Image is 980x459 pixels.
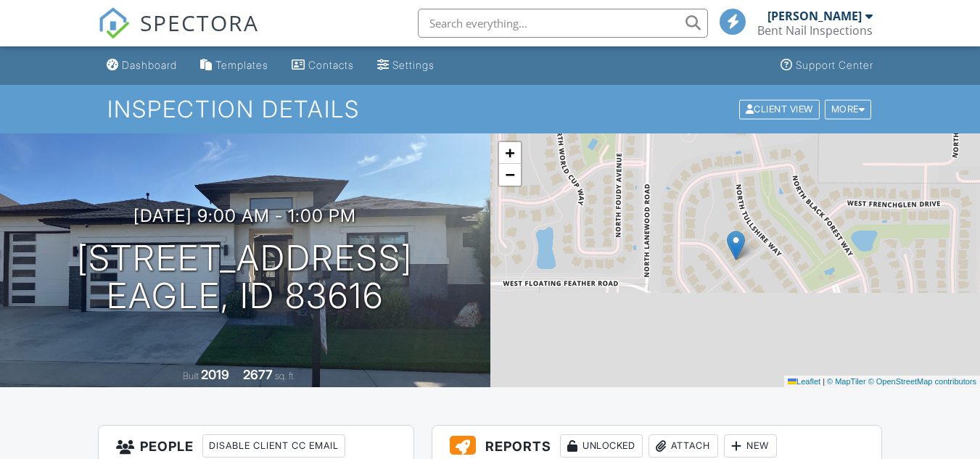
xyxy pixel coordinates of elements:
input: Search everything... [418,9,708,38]
a: Support Center [775,52,879,79]
span: | [823,377,825,386]
div: 2677 [243,367,273,382]
a: SPECTORA [98,20,259,50]
div: Bent Nail Inspections [757,23,873,38]
a: Zoom out [499,164,521,186]
a: Contacts [286,52,360,79]
div: Support Center [796,59,873,71]
a: Zoom in [499,142,521,164]
a: © OpenStreetMap contributors [868,377,976,386]
a: © MapTiler [827,377,866,386]
div: 2019 [201,367,229,382]
h3: [DATE] 9:00 am - 1:00 pm [133,206,356,226]
a: Templates [194,52,274,79]
div: Settings [392,59,435,71]
span: SPECTORA [140,7,259,38]
img: The Best Home Inspection Software - Spectora [98,7,130,39]
span: sq. ft. [275,371,295,381]
h1: Inspection Details [107,96,873,122]
span: + [505,144,514,162]
img: Marker [727,231,745,260]
a: Dashboard [101,52,183,79]
div: Client View [739,99,820,119]
span: Built [183,371,199,381]
div: Unlocked [560,434,643,458]
span: − [505,165,514,183]
a: Client View [738,103,823,114]
div: Disable Client CC Email [202,434,345,458]
a: Leaflet [788,377,820,386]
div: Contacts [308,59,354,71]
div: Templates [215,59,268,71]
h1: [STREET_ADDRESS] Eagle, ID 83616 [77,239,413,316]
div: More [825,99,872,119]
div: New [724,434,777,458]
a: Settings [371,52,440,79]
div: Attach [648,434,718,458]
div: Dashboard [122,59,177,71]
div: [PERSON_NAME] [767,9,862,23]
